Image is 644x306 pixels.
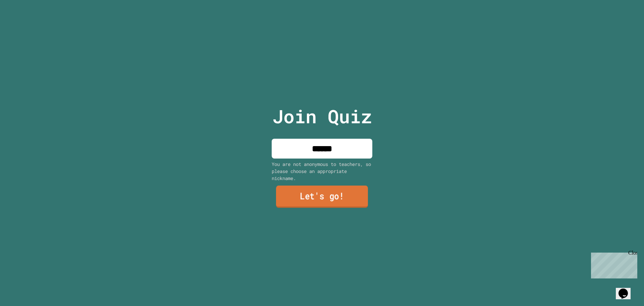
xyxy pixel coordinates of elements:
a: Let's go! [276,186,368,208]
p: Join Quiz [272,102,372,130]
div: Chat with us now!Close [3,3,46,43]
iframe: chat widget [588,250,637,278]
iframe: chat widget [616,279,637,299]
div: You are not anonymous to teachers, so please choose an appropriate nickname. [272,161,372,182]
